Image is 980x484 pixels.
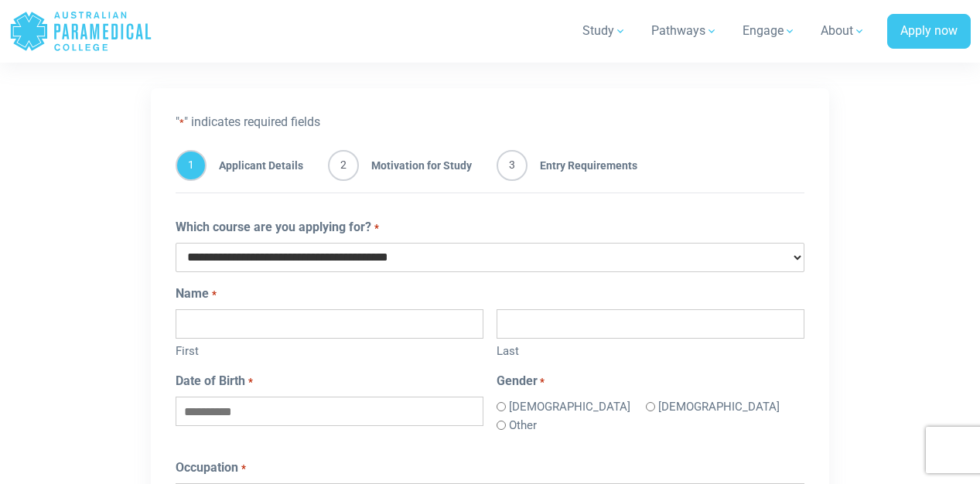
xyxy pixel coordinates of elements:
[811,9,875,53] a: About
[176,372,252,390] label: Date of Birth
[658,398,780,416] label: [DEMOGRAPHIC_DATA]
[176,339,483,360] label: First
[176,458,245,477] label: Occupation
[176,218,378,237] label: Which course are you applying for?
[176,113,804,131] p: " " indicates required fields
[642,9,727,53] a: Pathways
[207,150,303,181] span: Applicant Details
[528,150,637,181] span: Entry Requirements
[509,417,537,435] label: Other
[9,6,152,56] a: Australian Paramedical College
[733,9,805,53] a: Engage
[573,9,636,53] a: Study
[887,14,971,49] a: Apply now
[328,150,359,181] span: 2
[497,372,804,390] legend: Gender
[176,150,207,181] span: 1
[497,150,528,181] span: 3
[509,398,630,416] label: [DEMOGRAPHIC_DATA]
[359,150,472,181] span: Motivation for Study
[497,339,804,360] label: Last
[176,285,804,303] legend: Name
